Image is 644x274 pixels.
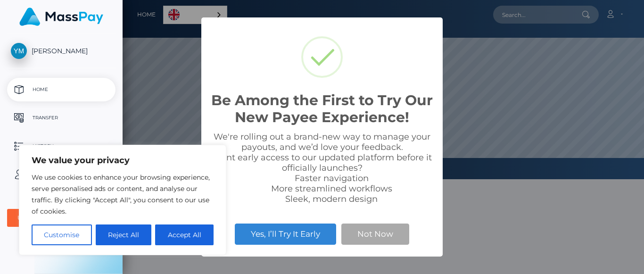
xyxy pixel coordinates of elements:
p: We value your privacy [32,155,214,166]
li: Faster navigation [230,173,433,183]
button: Not Now [341,224,409,244]
button: Accept All [155,224,214,245]
div: User Agreements [17,214,95,222]
p: History [11,139,112,153]
p: We use cookies to enhance your browsing experience, serve personalised ads or content, and analys... [32,172,214,217]
li: Sleek, modern design [230,194,433,204]
li: More streamlined workflows [230,183,433,194]
p: User Profile [11,167,112,182]
div: We're rolling out a brand-new way to manage your payouts, and we’d love your feedback. Want early... [211,132,433,204]
img: MassPay [19,8,103,26]
button: Customise [32,224,92,245]
div: We value your privacy [19,145,226,255]
button: Reject All [96,224,152,245]
button: Yes, I’ll Try It Early [235,224,336,244]
button: User Agreements [7,209,116,227]
p: Home [11,83,112,97]
span: [PERSON_NAME] [7,47,116,55]
p: Transfer [11,111,112,125]
h2: Be Among the First to Try Our New Payee Experience! [211,92,433,126]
